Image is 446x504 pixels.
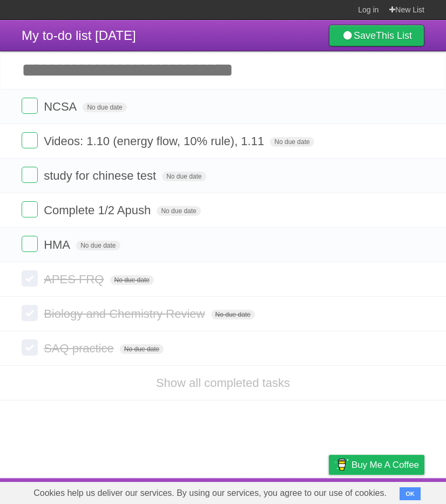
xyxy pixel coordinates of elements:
[329,455,424,475] a: Buy me a coffee
[44,169,159,182] span: study for chinese test
[270,137,314,147] span: No due date
[22,270,38,287] label: Done
[120,344,164,354] span: No due date
[83,103,126,112] span: No due date
[22,167,38,183] label: Done
[22,28,136,43] span: My to-do list [DATE]
[157,206,200,216] span: No due date
[23,482,397,504] span: Cookies help us deliver our services. By using our services, you agree to our use of cookies.
[156,376,290,390] a: Show all completed tasks
[44,134,267,148] span: Videos: 1.10 (energy flow, 10% rule), 1.11
[211,310,255,319] span: No due date
[44,238,73,251] span: HMA
[162,172,206,181] span: No due date
[76,241,120,250] span: No due date
[44,203,153,217] span: Complete 1/2 Apush
[44,273,106,286] span: APES FRQ
[356,481,424,501] a: Suggest a feature
[22,236,38,252] label: Done
[315,481,343,501] a: Privacy
[22,98,38,114] label: Done
[22,305,38,321] label: Done
[44,100,79,113] span: NCSA
[376,30,412,41] b: This List
[334,455,349,474] img: Buy me a coffee
[352,455,419,474] span: Buy me a coffee
[278,481,302,501] a: Terms
[400,487,421,500] button: OK
[44,342,117,355] span: SAQ practice
[329,25,424,46] a: SaveThis List
[22,132,38,148] label: Done
[22,339,38,356] label: Done
[185,481,208,501] a: About
[22,201,38,217] label: Done
[110,275,154,285] span: No due date
[44,307,207,321] span: Biology and Chemistry Review
[221,481,265,501] a: Developers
